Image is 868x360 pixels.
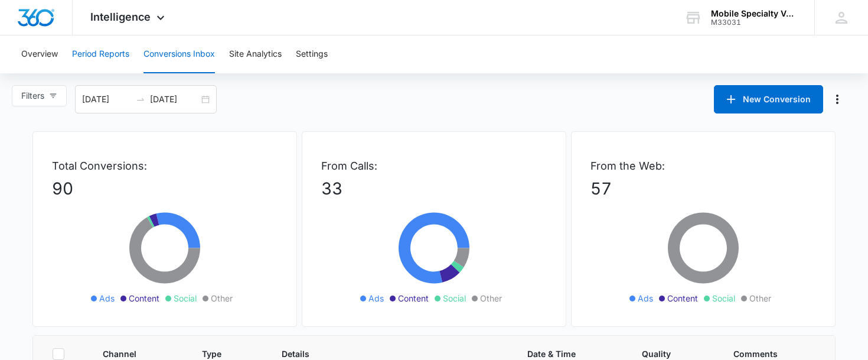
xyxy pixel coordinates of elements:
[150,93,199,106] input: End date
[21,35,58,73] button: Overview
[714,85,823,113] button: New Conversion
[52,158,278,174] p: Total Conversions:
[590,158,816,174] p: From the Web:
[398,292,429,304] span: Content
[321,176,547,201] p: 33
[229,35,282,73] button: Site Analytics
[202,348,236,360] span: Type
[667,292,698,304] span: Content
[136,95,145,104] span: to
[638,292,653,304] span: Ads
[211,292,233,304] span: Other
[321,158,547,174] p: From Calls:
[282,348,481,360] span: Details
[12,85,67,106] button: Filters
[174,292,197,304] span: Social
[99,292,115,304] span: Ads
[90,11,151,23] span: Intelligence
[82,93,131,106] input: Start date
[296,35,328,73] button: Settings
[136,95,145,104] span: swap-right
[590,176,816,201] p: 57
[527,348,597,360] span: Date & Time
[712,292,735,304] span: Social
[711,9,797,18] div: account name
[733,348,799,360] span: Comments
[143,35,215,73] button: Conversions Inbox
[103,348,156,360] span: Channel
[21,89,44,102] span: Filters
[711,18,797,27] div: account id
[129,292,159,304] span: Content
[72,35,129,73] button: Period Reports
[52,176,278,201] p: 90
[368,292,384,304] span: Ads
[443,292,466,304] span: Social
[749,292,771,304] span: Other
[480,292,502,304] span: Other
[828,90,847,109] button: Manage Numbers
[642,348,687,360] span: Quality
